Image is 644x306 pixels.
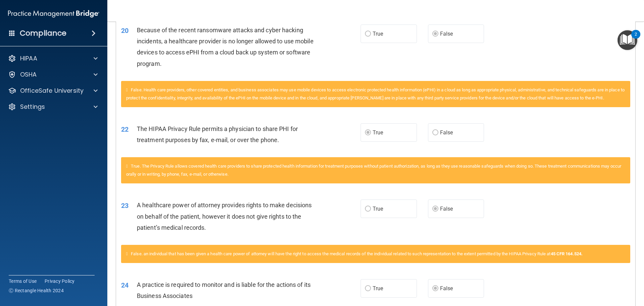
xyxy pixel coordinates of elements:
[432,286,438,291] input: False
[8,7,99,20] img: PMB logo
[373,129,383,136] span: True
[137,281,311,299] span: A practice is required to monitor and is liable for the actions of its Business Associates
[131,251,583,256] span: False. an individual that has been given a health care power of attorney will have the right to a...
[365,207,371,212] input: True
[440,285,453,292] span: False
[373,285,383,292] span: True
[20,29,66,38] h4: Compliance
[373,31,383,37] span: True
[137,125,298,143] span: The HIPAA Privacy Rule permits a physician to share PHI for treatment purposes by fax, e-mail, or...
[121,125,128,133] span: 22
[20,87,84,95] p: OfficeSafe University
[137,202,312,231] span: A healthcare power of attorney provides rights to make decisions on behalf of the patient, howeve...
[365,130,371,135] input: True
[45,278,75,285] a: Privacy Policy
[121,202,128,210] span: 23
[440,206,453,212] span: False
[126,164,621,177] span: True. The Privacy Rule allows covered health care providers to share protected health information...
[618,30,637,50] button: Open Resource Center, 2 new notifications
[121,27,128,35] span: 20
[126,87,625,100] span: False. Health care providers, other covered entities, and business associates may use mobile devi...
[8,103,98,111] a: Settings
[440,129,453,136] span: False
[440,31,453,37] span: False
[9,287,64,294] span: Ⓒ Rectangle Health 2024
[432,130,438,135] input: False
[20,71,37,79] p: OSHA
[610,260,636,285] iframe: Drift Widget Chat Controller
[432,207,438,212] input: False
[20,103,45,111] p: Settings
[365,286,371,291] input: True
[121,281,128,289] span: 24
[137,27,314,67] span: Because of the recent ransomware attacks and cyber hacking incidents, a healthcare provider is no...
[551,251,583,256] a: 45 CFR 164.524.
[20,54,37,62] p: HIPAA
[8,54,98,62] a: HIPAA
[8,71,98,79] a: OSHA
[8,87,98,95] a: OfficeSafe University
[432,32,438,37] input: False
[635,34,637,43] div: 2
[9,278,37,285] a: Terms of Use
[365,32,371,37] input: True
[373,206,383,212] span: True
